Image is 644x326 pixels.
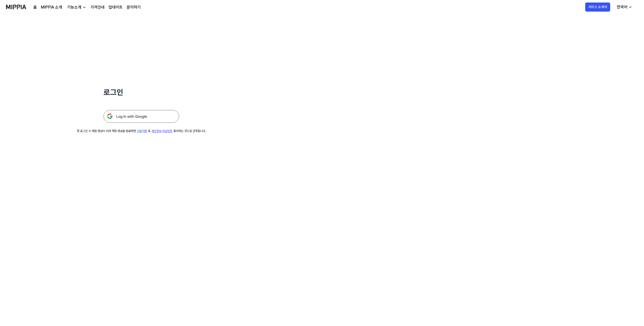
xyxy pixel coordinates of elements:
[33,4,37,10] a: 홈
[109,4,123,10] a: 업데이트
[41,4,62,10] a: MIPPIA 소개
[616,4,628,10] div: 한국어
[103,110,179,123] img: 구글 로그인 버튼
[613,2,635,12] button: 한국어
[90,4,104,10] a: 가격안내
[82,5,86,9] img: down
[585,3,610,12] button: 서비스 소개서
[66,4,82,10] div: 기능소개
[103,87,179,98] h1: 로그인
[66,4,86,10] button: 기능소개
[137,129,147,133] a: 이용약관
[127,4,141,10] a: 문의하기
[151,129,172,133] a: 개인정보 취급방침
[77,129,206,133] div: 첫 로그인 시 계정 생성이 되며 계정 생성을 완료하면 및 동의하는 것으로 간주합니다.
